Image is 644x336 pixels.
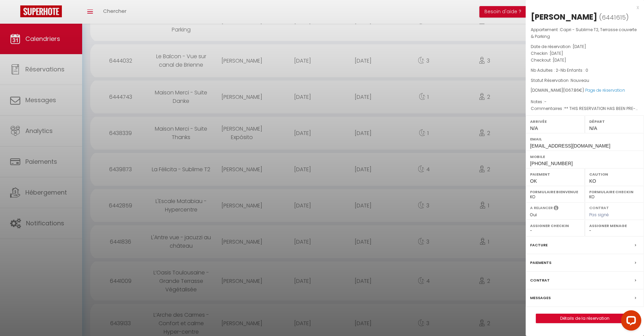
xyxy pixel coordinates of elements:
i: Sélectionner OUI si vous souhaiter envoyer les séquences de messages post-checkout [554,205,558,212]
p: Checkout : [531,57,639,64]
p: Appartement : [531,26,639,40]
div: [PERSON_NAME] [531,12,597,22]
span: Nb Enfants : 0 [560,67,588,73]
span: N/A [589,126,597,131]
span: 6441615 [602,13,626,22]
span: Pas signé [589,212,609,218]
p: Commentaires : [531,105,639,112]
p: Checkin : [531,50,639,57]
p: Statut Réservation : [531,77,639,84]
label: Contrat [530,277,550,284]
label: Contrat [589,205,609,209]
a: Détails de la réservation [536,314,634,323]
span: ( €) [563,87,584,93]
label: Paiement [530,171,580,178]
span: Capri - Sublime T2, Terrasse couverte & Parking [531,27,637,39]
span: OK [530,178,537,184]
label: A relancer [530,205,553,211]
div: [DOMAIN_NAME] [531,87,639,94]
p: Date de réservation : [531,43,639,50]
label: Mobile [530,153,640,160]
span: Nb Adultes : 2 [531,67,558,73]
label: Messages [530,294,551,301]
span: [EMAIL_ADDRESS][DOMAIN_NAME] [530,143,610,149]
label: Facture [530,242,548,249]
label: Caution [589,171,640,178]
span: [DATE] [550,50,563,56]
button: Détails de la réservation [536,314,634,323]
label: Départ [589,118,640,125]
label: Formulaire Checkin [589,188,640,195]
a: Page de réservation [585,87,625,93]
label: Email [530,136,640,142]
div: x [526,3,639,12]
label: Formulaire Bienvenue [530,188,580,195]
label: Arrivée [530,118,580,125]
span: - [544,99,547,105]
label: Paiements [530,259,551,266]
label: Assigner Menage [589,222,640,229]
span: [DATE] [573,44,586,49]
span: [DATE] [553,57,566,63]
span: [PHONE_NUMBER] [530,161,573,166]
p: Notes : [531,98,639,105]
span: 1067.86 [565,87,579,93]
span: Nouveau [571,77,589,83]
p: - [531,67,639,74]
span: ( ) [599,13,629,22]
label: Assigner Checkin [530,222,580,229]
iframe: LiveChat chat widget [616,308,644,336]
span: KO [589,178,596,184]
span: N/A [530,126,538,131]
